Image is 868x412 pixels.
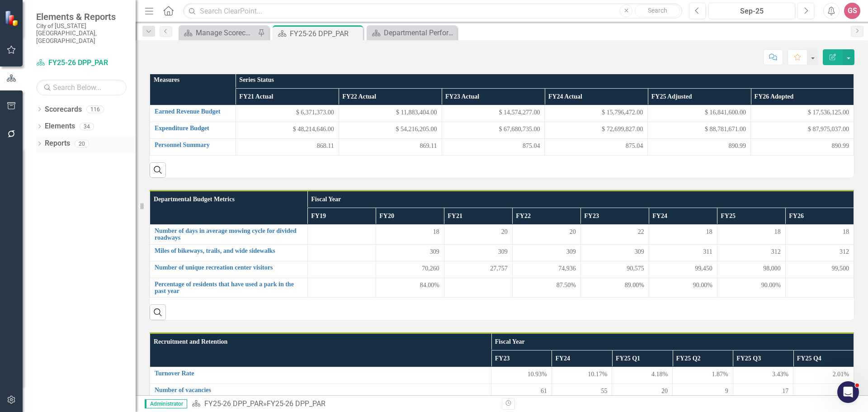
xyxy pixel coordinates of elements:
td: Double-Click to Edit [649,224,717,244]
button: Search [635,5,680,17]
span: $ 11,883,404.00 [396,108,437,117]
span: 99,450 [695,264,712,273]
button: GS [844,3,860,19]
span: 4.18% [651,370,668,379]
td: Double-Click to Edit [512,224,580,244]
span: Elements & Reports [36,11,127,22]
a: FY25-26 DPP_PAR [204,399,263,408]
a: Earned Revenue Budget [155,108,231,115]
td: Double-Click to Edit [580,278,649,298]
td: Double-Click to Edit [552,367,612,384]
span: 311 [703,247,712,256]
span: 890.99 [729,142,746,151]
span: 20 [501,227,508,237]
td: Double-Click to Edit [785,224,854,244]
td: Double-Click to Edit [751,105,854,122]
span: 309 [635,247,644,256]
td: Double-Click to Edit [307,224,376,244]
td: Double-Click to Edit Right Click for Context Menu [150,278,308,298]
td: Double-Click to Edit Right Click for Context Menu [150,122,236,138]
td: Double-Click to Edit [580,224,649,244]
span: 84.00% [420,281,439,290]
span: $ 15,796,472.00 [602,108,643,117]
td: Double-Click to Edit [339,105,442,122]
span: $ 88,781,671.00 [705,125,746,134]
span: 309 [566,247,576,256]
td: Double-Click to Edit [512,278,580,298]
td: Double-Click to Edit [793,367,854,384]
a: Turnover Rate [155,370,486,377]
small: City of [US_STATE][GEOGRAPHIC_DATA], [GEOGRAPHIC_DATA] [36,22,127,44]
span: 18 [706,227,712,237]
td: Double-Click to Edit [376,244,444,261]
span: 890.99 [832,142,849,151]
td: Double-Click to Edit [717,278,785,298]
span: 90.00% [693,281,712,290]
td: Double-Click to Edit Right Click for Context Menu [150,224,308,244]
span: 17 [782,387,788,396]
td: Double-Click to Edit [442,138,545,155]
span: 27,757 [490,264,508,273]
span: 90.00% [761,281,781,290]
td: Double-Click to Edit [785,261,854,278]
a: Elements [45,121,75,132]
span: 9 [725,387,728,396]
img: ClearPoint Strategy [5,10,20,26]
button: Sep-25 [708,3,795,19]
a: Departmental Performance Plans - 3 Columns [369,27,455,38]
span: 875.04 [523,142,540,151]
span: 18 [433,227,439,237]
div: Departmental Performance Plans - 3 Columns [384,27,455,38]
span: 90,575 [627,264,644,273]
td: Double-Click to Edit [339,122,442,138]
a: Miles of bikeways, trails, and wide sidewalks [155,247,303,254]
span: 868.11 [317,142,334,151]
td: Double-Click to Edit [491,384,552,400]
td: Double-Click to Edit [612,384,673,400]
td: Double-Click to Edit [612,367,673,384]
td: Double-Click to Edit [236,138,339,155]
td: Double-Click to Edit [491,367,552,384]
td: Double-Click to Edit [648,105,751,122]
td: Double-Click to Edit [307,244,376,261]
span: 74,936 [558,264,576,273]
span: 312 [771,247,781,256]
td: Double-Click to Edit [545,105,648,122]
td: Double-Click to Edit [785,278,854,298]
a: Scorecards [45,104,82,115]
td: Double-Click to Edit [580,261,649,278]
td: Double-Click to Edit [673,367,733,384]
td: Double-Click to Edit [793,384,854,400]
td: Double-Click to Edit [442,122,545,138]
span: 20 [661,387,668,396]
td: Double-Click to Edit [545,122,648,138]
td: Double-Click to Edit [673,384,733,400]
td: Double-Click to Edit [444,244,512,261]
span: 869.11 [420,142,437,151]
div: FY25-26 DPP_PAR [290,28,361,39]
td: Double-Click to Edit [376,261,444,278]
span: 22 [638,227,644,237]
td: Double-Click to Edit [442,105,545,122]
td: Double-Click to Edit [785,244,854,261]
td: Double-Click to Edit Right Click for Context Menu [150,367,491,384]
div: » [192,399,495,409]
a: Percentage of residents that have used a park in the past year [155,281,303,295]
td: Double-Click to Edit [444,224,512,244]
span: $ 87,975,037.00 [808,125,849,134]
td: Double-Click to Edit Right Click for Context Menu [150,105,236,122]
td: Double-Click to Edit [552,384,612,400]
div: FY25-26 DPP_PAR [267,399,325,408]
div: 20 [75,140,89,147]
span: Search [648,7,667,14]
input: Search Below... [36,80,127,95]
span: $ 6,371,373.00 [296,108,334,117]
td: Double-Click to Edit [648,138,751,155]
span: $ 72,699,827.00 [602,125,643,134]
td: Double-Click to Edit Right Click for Context Menu [150,244,308,261]
span: 309 [430,247,439,256]
td: Double-Click to Edit [307,261,376,278]
td: Double-Click to Edit [512,261,580,278]
div: 116 [86,105,104,113]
